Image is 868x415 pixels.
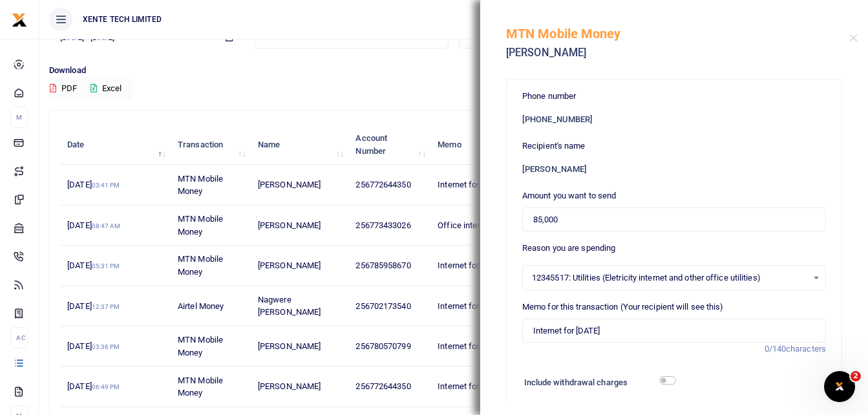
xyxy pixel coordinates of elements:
[355,301,410,311] span: 256702173540
[67,261,120,270] span: [DATE]
[178,335,223,357] span: MTN Mobile Money
[258,295,321,317] span: Nagwere [PERSON_NAME]
[438,220,518,230] span: Office internet [DATE]
[178,254,223,277] span: MTN Mobile Money
[92,182,120,189] small: 03:41 PM
[355,220,410,230] span: 256773433026
[524,378,670,388] h6: Include withdrawal charges
[92,343,120,350] small: 03:36 PM
[10,107,28,128] li: M
[258,180,321,189] span: [PERSON_NAME]
[522,164,826,175] h6: [PERSON_NAME]
[92,383,120,390] small: 06:49 PM
[92,262,120,270] small: 05:31 PM
[438,301,505,311] span: Internet for [DATE]
[67,180,120,189] span: [DATE]
[49,64,858,78] p: Download
[258,381,321,391] span: [PERSON_NAME]
[49,78,78,100] button: PDF
[258,341,321,351] span: [PERSON_NAME]
[430,125,562,165] th: Memo: activate to sort column ascending
[92,303,120,310] small: 12:37 PM
[522,90,576,103] label: Phone number
[67,381,120,391] span: [DATE]
[178,301,224,311] span: Airtel Money
[522,207,826,232] input: UGX
[67,301,120,311] span: [DATE]
[522,242,615,255] label: Reason you are spending
[258,261,321,270] span: [PERSON_NAME]
[348,125,430,165] th: Account Number: activate to sort column ascending
[765,344,787,354] span: 0/140
[438,180,505,189] span: Internet for [DATE]
[92,222,121,229] small: 08:47 AM
[171,125,251,165] th: Transaction: activate to sort column ascending
[67,341,120,351] span: [DATE]
[12,14,27,24] a: logo-small logo-large logo-large
[355,180,410,189] span: 256772644350
[849,34,858,42] button: Close
[438,261,505,270] span: Internet for [DATE]
[522,189,616,202] label: Amount you want to send
[10,327,28,348] li: Ac
[522,301,724,314] label: Memo for this transaction (Your recipient will see this)
[67,220,120,230] span: [DATE]
[851,371,861,381] span: 2
[178,174,223,197] span: MTN Mobile Money
[522,319,826,343] input: Enter Reason
[522,114,826,125] h6: [PHONE_NUMBER]
[79,78,132,100] button: Excel
[251,125,349,165] th: Name: activate to sort column ascending
[522,140,586,153] label: Recipient's name
[786,344,826,354] span: characters
[12,12,27,28] img: logo-small
[178,214,223,237] span: MTN Mobile Money
[178,376,223,398] span: MTN Mobile Money
[506,47,849,59] h5: [PERSON_NAME]
[355,261,410,270] span: 256785958670
[824,371,855,402] iframe: Intercom live chat
[355,381,410,391] span: 256772644350
[78,14,167,25] span: XENTE TECH LIMITED
[532,271,807,284] span: 12345517: Utilities (Eletricity internet and other office utilities)
[506,26,849,41] h5: MTN Mobile Money
[258,220,321,230] span: [PERSON_NAME]
[438,341,505,351] span: Internet for [DATE]
[438,381,505,391] span: Internet for [DATE]
[355,341,410,351] span: 256780570799
[60,125,171,165] th: Date: activate to sort column descending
